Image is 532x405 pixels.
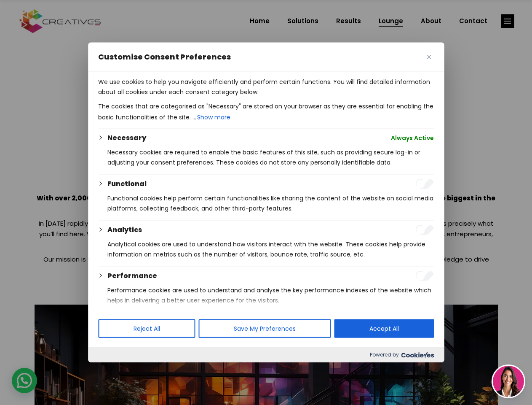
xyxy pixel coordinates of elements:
p: The cookies that are categorised as "Necessary" are stored on your browser as they are essential ... [98,101,434,123]
img: agent [493,366,524,397]
input: Enable Functional [415,179,434,189]
div: Powered by [88,347,444,362]
button: Functional [107,179,147,189]
img: Close [427,55,431,59]
p: Necessary cookies are required to enable the basic features of this site, such as providing secur... [107,147,434,167]
input: Enable Performance [415,271,434,281]
p: Functional cookies help perform certain functionalities like sharing the content of the website o... [107,193,434,213]
img: Cookieyes logo [401,352,434,358]
p: We use cookies to help you navigate efficiently and perform certain functions. You will find deta... [98,77,434,97]
button: Save My Preferences [198,319,331,338]
button: Reject All [98,319,195,338]
span: Customise Consent Preferences [98,52,231,62]
span: Always Active [391,133,434,143]
p: Analytical cookies are used to understand how visitors interact with the website. These cookies h... [107,239,434,259]
button: Necessary [107,133,146,143]
button: Accept All [334,319,434,338]
button: Show more [196,111,231,123]
button: Performance [107,271,157,281]
button: Close [424,52,434,62]
button: Analytics [107,225,142,235]
div: Customise Consent Preferences [88,43,444,362]
input: Enable Analytics [415,225,434,235]
p: Performance cookies are used to understand and analyse the key performance indexes of the website... [107,285,434,305]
